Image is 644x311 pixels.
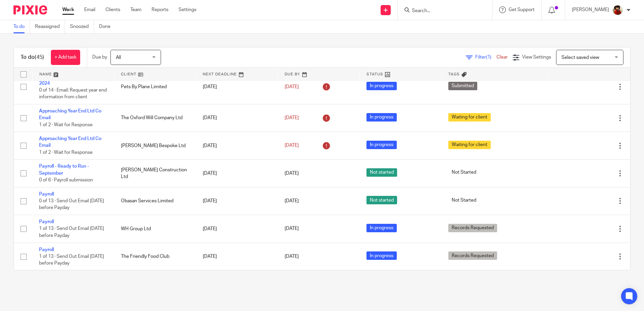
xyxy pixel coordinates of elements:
span: 1 of 13 · Send Out Email [DATE] before Payday [39,227,104,238]
a: Reassigned [35,20,65,33]
span: Submitted [448,82,477,90]
span: View Settings [522,55,551,60]
span: 1 of 2 · Wait for Response [39,123,93,127]
td: The Oxford Will Company Ltd [114,104,196,132]
a: Team [130,6,141,13]
a: Clear [496,55,508,60]
span: In progress [366,251,397,260]
span: [DATE] [285,143,299,148]
td: [PERSON_NAME] Construction Ltd [114,160,196,187]
a: To do [13,20,30,33]
p: [PERSON_NAME] [572,6,609,13]
span: [DATE] [285,171,299,176]
span: Select saved view [561,55,599,60]
span: Waiting for client [448,141,491,149]
span: Not started [366,168,397,177]
span: In progress [366,113,397,122]
a: Approaching Year End Ltd Co Email [39,109,101,120]
td: [DATE] [196,104,278,132]
img: Phil%20Baby%20pictures%20(3).JPG [612,5,623,15]
td: [PERSON_NAME] Bespoke Ltd [114,132,196,160]
span: Get Support [509,7,535,12]
a: Payroll [39,192,54,197]
span: Not Started [448,168,480,177]
span: [DATE] [285,115,299,120]
span: Waiting for client [448,113,491,122]
td: [DATE] [196,132,278,160]
a: Payroll [39,247,54,252]
td: [DATE] [196,160,278,187]
a: Snoozed [70,20,94,33]
td: [DATE] [196,187,278,215]
span: [DATE] [285,254,299,259]
a: Work [62,6,74,13]
span: (45) [35,55,44,60]
span: Records Requested [448,251,497,260]
td: The Friendly Food Club [114,243,196,270]
span: Not Started [448,196,480,204]
span: Filter [475,55,496,60]
a: + Add task [51,50,80,65]
td: [DATE] [196,70,278,104]
span: 1 of 2 · Wait for Response [39,150,93,155]
span: In progress [366,224,397,232]
h1: To do [21,54,44,61]
a: Payroll - Ready to Run - September [39,164,89,175]
p: Due by [92,54,107,61]
span: [DATE] [285,84,299,89]
span: 0 of 6 · Payroll submission [39,178,93,182]
a: Accounts Year End FreeAgent - 2024 [39,74,106,85]
a: Clients [105,6,120,13]
span: Records Requested [448,224,497,232]
span: All [116,55,121,60]
span: 1 of 13 · Send Out Email [DATE] before Payday [39,254,104,266]
td: [DATE] [196,215,278,243]
span: 0 of 14 · Email: Request year end information from client [39,88,107,100]
td: Obasan Services Limited [114,187,196,215]
img: Pixie [13,5,47,14]
span: [DATE] [285,199,299,203]
a: Payroll [39,219,54,224]
span: Tags [448,72,460,76]
span: Not started [366,196,397,204]
span: In progress [366,141,397,149]
span: (1) [486,55,491,60]
td: [DATE] [196,243,278,270]
span: 0 of 13 · Send Out Email [DATE] before Payday [39,199,104,210]
span: [DATE] [285,227,299,231]
a: Done [99,20,116,33]
td: Pets By Plane Limited [114,70,196,104]
a: Settings [179,6,196,13]
a: Approaching Year End Ltd Co Email [39,136,101,148]
span: In progress [366,82,397,90]
td: WH Group Ltd [114,215,196,243]
a: Reports [152,6,168,13]
a: Email [84,6,95,13]
input: Search [411,8,472,14]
